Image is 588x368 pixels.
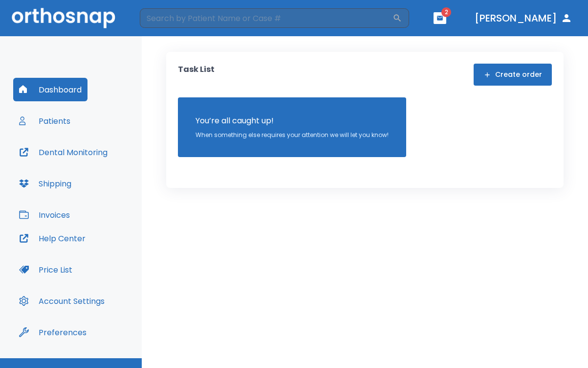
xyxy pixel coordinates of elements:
[13,289,110,313] button: Account Settings
[13,321,92,344] button: Preferences
[12,8,115,28] img: Orthosnap
[13,258,78,281] button: Price List
[13,172,77,195] button: Shipping
[13,78,87,101] button: Dashboard
[13,109,76,133] button: Patients
[471,9,576,27] button: [PERSON_NAME]
[196,115,389,127] p: You’re all caught up!
[441,7,451,17] span: 2
[13,227,91,250] button: Help Center
[140,8,392,28] input: Search by Patient Name or Case #
[474,64,552,86] button: Create order
[13,203,76,227] button: Invoices
[196,131,389,139] p: When something else requires your attention we will let you know!
[178,64,215,86] p: Task List
[13,140,113,164] button: Dental Monitoring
